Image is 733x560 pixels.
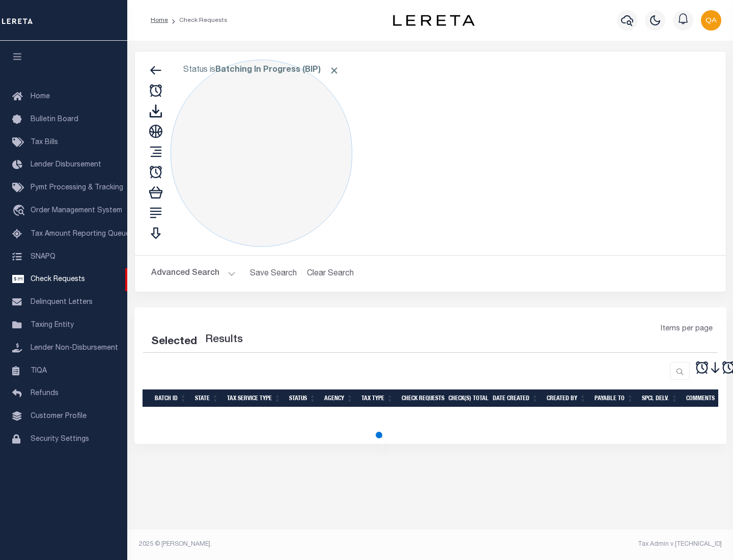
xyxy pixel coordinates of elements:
[31,390,59,397] span: Refunds
[31,253,55,260] span: SNAPQ
[638,389,682,407] th: Spcl Delv.
[357,389,398,407] th: Tax Type
[590,389,638,407] th: Payable To
[31,413,87,420] span: Customer Profile
[168,16,228,25] li: Check Requests
[171,60,352,247] div: Click to Edit
[31,161,101,169] span: Lender Disbursement
[31,184,123,191] span: Pymt Processing & Tracking
[31,116,78,123] span: Bulletin Board
[489,389,543,407] th: Date Created
[12,205,29,218] i: travel_explore
[151,17,168,23] a: Home
[151,389,191,407] th: Batch Id
[215,66,340,74] b: Batching In Progress (BIP)
[31,231,130,238] span: Tax Amount Reporting Queue
[398,389,444,407] th: Check Requests
[31,207,122,214] span: Order Management System
[31,276,85,283] span: Check Requests
[31,345,118,352] span: Lender Non-Disbursement
[223,389,285,407] th: Tax Service Type
[191,389,223,407] th: State
[244,264,303,284] button: Save Search
[444,389,489,407] th: Check(s) Total
[31,139,58,146] span: Tax Bills
[131,540,431,549] div: 2025 © [PERSON_NAME].
[31,436,89,443] span: Security Settings
[151,264,236,284] button: Advanced Search
[329,65,340,76] span: Click to Remove
[701,10,721,31] img: svg+xml;base64,PHN2ZyB4bWxucz0iaHR0cDovL3d3dy53My5vcmcvMjAwMC9zdmciIHBvaW50ZXItZXZlbnRzPSJub25lIi...
[682,389,728,407] th: Comments
[31,93,50,100] span: Home
[438,540,722,549] div: Tax Admin v.[TECHNICAL_ID]
[303,264,358,284] button: Clear Search
[31,299,93,306] span: Delinquent Letters
[31,367,47,374] span: TIQA
[285,389,320,407] th: Status
[393,15,474,26] img: logo-dark.svg
[151,334,197,350] div: Selected
[320,389,357,407] th: Agency
[31,322,74,329] span: Taxing Entity
[205,332,243,348] label: Results
[661,324,713,335] span: Items per page
[543,389,590,407] th: Created By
